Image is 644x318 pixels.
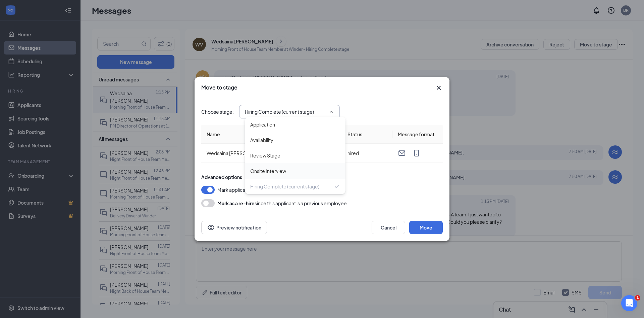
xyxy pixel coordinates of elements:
[250,152,280,159] div: Review Stage
[621,295,637,311] iframe: Intercom live chat
[329,109,334,114] svg: ChevronUp
[250,167,286,175] div: Onsite Interview
[398,149,406,157] svg: Email
[201,84,237,91] h3: Move to stage
[342,125,392,144] th: Status
[201,221,267,234] button: Preview notificationEye
[217,186,331,194] span: Mark applicant(s) as Completed for Hiring Complete
[217,199,348,207] div: since this applicant is a previous employee.
[435,84,443,92] button: Close
[413,149,421,157] svg: MobileSms
[372,221,405,234] button: Cancel
[635,295,640,301] span: 1
[217,200,255,206] b: Mark as a re-hire
[250,121,275,128] div: Application
[342,144,392,163] td: hired
[333,183,340,190] svg: Checkmark
[250,136,273,144] div: Availability
[435,84,443,92] svg: Cross
[201,174,443,180] div: Advanced options
[201,125,342,144] th: Name
[392,125,443,144] th: Message format
[207,150,267,156] span: Wedsaina [PERSON_NAME]
[250,183,319,190] div: Hiring Complete (current stage)
[207,223,215,232] svg: Eye
[201,108,234,115] span: Choose stage :
[409,221,443,234] button: Move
